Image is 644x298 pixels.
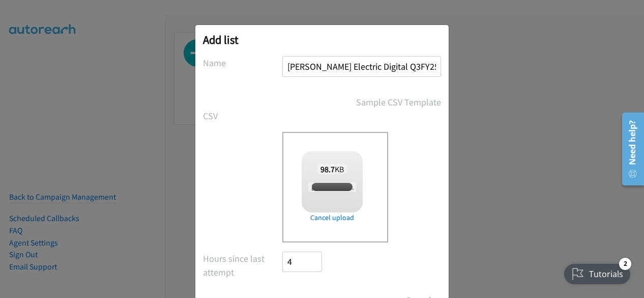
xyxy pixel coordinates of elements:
label: Name [203,56,282,70]
iframe: Resource Center [615,109,644,189]
span: KB [317,164,347,174]
h2: Add list [203,33,441,47]
a: Sample CSV Template [356,95,441,109]
label: CSV [203,109,282,123]
span: [PERSON_NAME] + [PERSON_NAME] Electric Digital Q3FY25 RM AirSe.csv [308,182,511,192]
strong: 98.7 [320,164,335,174]
label: Hours since last attempt [203,252,282,279]
iframe: Checklist [558,254,636,290]
a: Cancel upload [302,212,363,223]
